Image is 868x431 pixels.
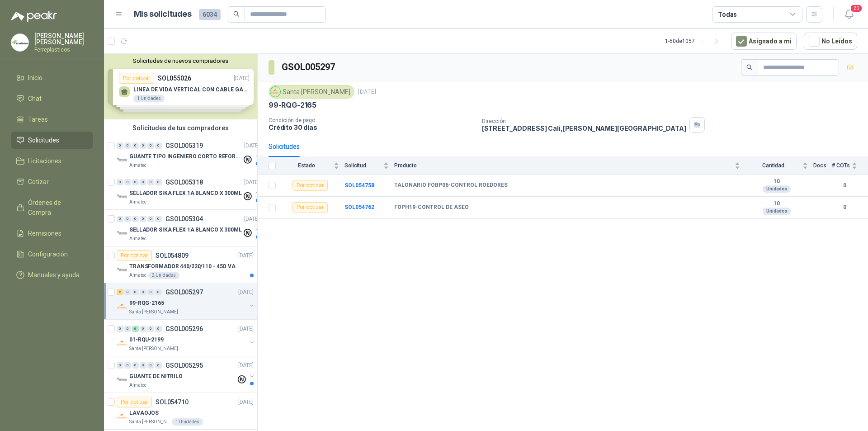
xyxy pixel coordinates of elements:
a: SOL054758 [344,182,374,189]
div: Unidades [763,208,791,215]
div: Por cotizar [117,250,152,261]
img: Company Logo [117,411,127,422]
th: Producto [394,157,745,175]
span: Solicitudes [28,135,59,145]
div: 0 [147,142,154,149]
p: Condición de pago [269,117,475,123]
div: 0 [140,179,146,185]
button: Solicitudes de nuevos compradores [108,57,254,64]
img: Company Logo [11,34,28,51]
div: 0 [124,216,131,222]
a: Manuales y ayuda [11,266,93,284]
div: 0 [140,362,146,369]
div: Por cotizar [117,397,152,407]
p: [DATE] [238,325,254,333]
p: Almatec [129,272,146,279]
button: No Leídos [804,33,857,50]
p: Almatec [129,199,146,206]
div: 6 [132,326,139,332]
div: 0 [124,142,131,149]
p: [DATE] [358,88,376,96]
div: 0 [124,179,131,185]
div: 0 [140,142,146,149]
b: 10 [745,200,808,208]
div: 0 [155,289,162,295]
a: Cotizar [11,173,93,190]
img: Company Logo [117,301,127,312]
p: SOL054809 [156,252,189,259]
p: [DATE] [244,215,259,223]
a: 0 0 0 0 0 0 GSOL005295[DATE] Company LogoGUANTE DE NITRILOAlmatec [117,360,255,389]
div: 0 [147,289,154,295]
a: Solicitudes [11,132,93,149]
p: SELLADOR SIKA FLEX 1A BLANCO X 300ML [129,226,242,234]
a: Inicio [11,69,93,86]
p: GSOL005319 [165,142,203,149]
span: Manuales y ayuda [28,270,80,280]
img: Logo peakr [11,11,57,22]
div: 1 Unidades [172,418,203,426]
a: 2 0 0 0 0 0 GSOL005297[DATE] Company Logo99-RQG-2165Santa [PERSON_NAME] [117,287,255,316]
p: Ferreplasticos [34,47,93,52]
img: Company Logo [117,374,127,385]
p: GSOL005297 [165,289,203,295]
img: Company Logo [117,191,127,202]
div: Solicitudes [269,142,300,152]
div: 0 [147,179,154,185]
div: 1 - 50 de 1057 [665,34,724,48]
div: 0 [132,216,139,222]
th: Solicitud [344,157,394,175]
p: Dirección [482,118,686,124]
span: Producto [394,162,733,169]
p: [DATE] [238,361,254,370]
a: 0 0 0 0 0 0 GSOL005318[DATE] Company LogoSELLADOR SIKA FLEX 1A BLANCO X 300MLAlmatec [117,177,261,206]
div: 0 [155,216,162,222]
p: 01-RQU-2199 [129,336,164,344]
div: 0 [124,289,131,295]
a: Remisiones [11,225,93,242]
div: 0 [124,326,131,332]
span: Licitaciones [28,156,61,166]
img: Company Logo [117,155,127,166]
img: Company Logo [117,265,127,275]
div: 0 [117,142,123,149]
p: [PERSON_NAME] [PERSON_NAME] [34,33,93,45]
div: 0 [132,362,139,369]
div: 0 [140,289,146,295]
th: Cantidad [745,157,813,175]
div: 0 [155,362,162,369]
p: GSOL005296 [165,326,203,332]
h3: GSOL005297 [282,60,336,74]
p: Santa [PERSON_NAME] [129,345,178,352]
p: GSOL005318 [165,179,203,185]
span: Tareas [28,114,48,124]
a: Chat [11,90,93,107]
div: Unidades [763,185,791,193]
p: Santa [PERSON_NAME] [129,418,170,426]
div: 0 [132,289,139,295]
div: Por cotizar [292,202,328,213]
div: 0 [124,362,131,369]
img: Company Logo [270,87,280,97]
span: Configuración [28,249,68,259]
p: Almatec [129,162,146,169]
span: Remisiones [28,228,61,238]
div: 0 [155,179,162,185]
th: # COTs [832,157,868,175]
div: 0 [147,362,154,369]
div: Por cotizar [292,180,328,191]
a: SOL054762 [344,204,374,210]
div: Santa [PERSON_NAME] [269,85,354,99]
a: 0 0 0 0 0 0 GSOL005319[DATE] Company LogoGUANTE TIPO INGENIERO CORTO REFORZADOAlmatec [117,140,261,169]
p: GUANTE DE NITRILO [129,372,183,381]
div: 0 [132,179,139,185]
img: Company Logo [117,228,127,239]
div: 2 [117,289,123,295]
button: 20 [841,6,857,23]
p: 99-RQG-2165 [129,299,164,308]
b: TALONARIO FOBP06-CONTROL ROEDORES [394,182,508,189]
div: 2 Unidades [148,272,179,279]
p: [DATE] [244,178,259,187]
span: Cotizar [28,177,49,187]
